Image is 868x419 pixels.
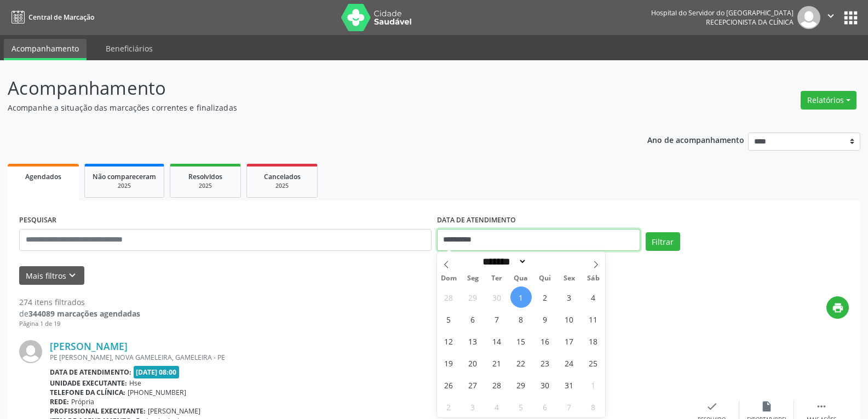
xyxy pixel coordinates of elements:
span: Outubro 20, 2025 [462,352,484,374]
span: Outubro 12, 2025 [438,330,459,352]
span: Outubro 26, 2025 [438,374,459,395]
select: Month [479,256,527,267]
span: Própria [71,397,94,406]
span: Novembro 8, 2025 [583,396,604,417]
img: img [797,6,820,29]
p: Ano de acompanhamento [647,133,744,146]
div: Página 1 de 19 [19,319,140,329]
p: Acompanhe a situação das marcações correntes e finalizadas [8,102,605,113]
span: Outubro 27, 2025 [462,374,484,395]
span: Outubro 5, 2025 [438,308,459,330]
span: Novembro 6, 2025 [534,396,556,417]
span: Qua [509,275,533,282]
span: Outubro 21, 2025 [486,352,508,374]
span: Não compareceram [93,172,156,181]
button: Mais filtroskeyboard_arrow_down [19,266,84,285]
span: Outubro 3, 2025 [559,286,580,308]
span: Ter [485,275,509,282]
span: Novembro 1, 2025 [583,374,604,395]
span: Outubro 8, 2025 [510,308,532,330]
div: de [19,308,140,319]
span: Sex [557,275,581,282]
span: Outubro 29, 2025 [510,374,532,395]
span: Outubro 22, 2025 [510,352,532,374]
img: img [19,340,42,363]
button: apps [841,8,860,27]
span: Sáb [581,275,605,282]
span: Outubro 17, 2025 [559,330,580,352]
span: Outubro 31, 2025 [559,374,580,395]
span: Outubro 24, 2025 [559,352,580,374]
div: Hospital do Servidor do [GEOGRAPHIC_DATA] [651,8,794,18]
span: Setembro 29, 2025 [462,286,484,308]
b: Telefone da clínica: [50,388,125,397]
button: Relatórios [801,91,856,110]
a: [PERSON_NAME] [50,340,128,352]
div: 2025 [255,182,309,190]
b: Unidade executante: [50,378,127,388]
b: Profissional executante: [50,406,146,416]
b: Data de atendimento: [50,368,131,377]
div: 2025 [178,182,233,190]
span: Cancelados [264,172,301,181]
div: PE [PERSON_NAME], NOVA GAMELEIRA, GAMELEIRA - PE [50,353,685,362]
i:  [815,400,827,412]
span: Novembro 3, 2025 [462,396,484,417]
span: Setembro 28, 2025 [438,286,459,308]
span: Outubro 18, 2025 [583,330,604,352]
label: DATA DE ATENDIMENTO [437,212,516,229]
div: 274 itens filtrados [19,296,140,308]
i: insert_drive_file [761,400,773,412]
span: Recepcionista da clínica [706,18,794,27]
button: print [826,296,849,319]
span: Outubro 23, 2025 [534,352,556,374]
div: 2025 [93,182,156,190]
b: Rede: [50,397,69,406]
input: Year [527,256,563,267]
span: Outubro 7, 2025 [486,308,508,330]
span: Setembro 30, 2025 [486,286,508,308]
i:  [825,10,837,22]
a: Central de Marcação [8,8,94,26]
span: Outubro 28, 2025 [486,374,508,395]
i: check [706,400,718,412]
span: Dom [437,275,461,282]
span: Outubro 15, 2025 [510,330,532,352]
span: [PHONE_NUMBER] [128,388,186,397]
span: Outubro 9, 2025 [534,308,556,330]
span: Outubro 2, 2025 [534,286,556,308]
span: Outubro 10, 2025 [559,308,580,330]
span: Qui [533,275,557,282]
span: Central de Marcação [28,13,94,22]
strong: 344089 marcações agendadas [28,308,140,319]
span: Resolvidos [188,172,222,181]
span: Novembro 2, 2025 [438,396,459,417]
button:  [820,6,841,29]
span: Outubro 14, 2025 [486,330,508,352]
label: PESQUISAR [19,212,56,229]
a: Beneficiários [98,39,160,58]
a: Acompanhamento [4,39,87,60]
i: keyboard_arrow_down [66,269,78,282]
span: Outubro 1, 2025 [510,286,532,308]
span: Outubro 16, 2025 [534,330,556,352]
span: Agendados [25,172,61,181]
span: [PERSON_NAME] [148,406,200,416]
span: Outubro 6, 2025 [462,308,484,330]
button: Filtrar [646,232,680,251]
span: Novembro 5, 2025 [510,396,532,417]
span: Outubro 25, 2025 [583,352,604,374]
p: Acompanhamento [8,74,605,102]
span: [DATE] 08:00 [134,366,180,378]
span: Hse [129,378,141,388]
span: Novembro 7, 2025 [559,396,580,417]
i: print [832,302,844,314]
span: Outubro 13, 2025 [462,330,484,352]
span: Novembro 4, 2025 [486,396,508,417]
span: Outubro 4, 2025 [583,286,604,308]
span: Seg [461,275,485,282]
span: Outubro 30, 2025 [534,374,556,395]
span: Outubro 11, 2025 [583,308,604,330]
span: Outubro 19, 2025 [438,352,459,374]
